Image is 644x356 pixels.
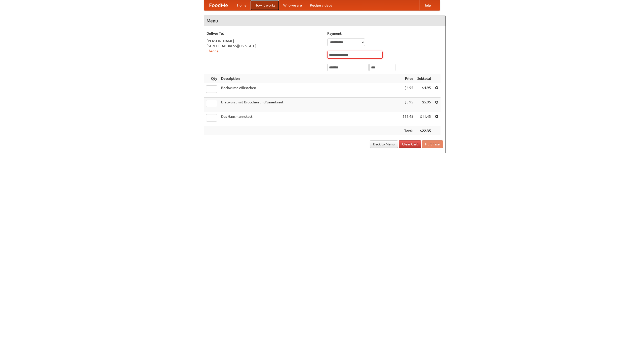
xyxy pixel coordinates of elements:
[415,74,433,83] th: Subtotal
[400,112,415,126] td: $11.45
[327,31,443,36] h5: Payment:
[207,49,219,53] a: Change
[399,140,421,148] a: Clear Cart
[207,38,322,44] div: [PERSON_NAME]
[204,74,219,83] th: Qty
[306,0,336,10] a: Recipe videos
[207,31,322,36] h5: Deliver To:
[400,98,415,112] td: $5.95
[219,98,400,112] td: Bratwurst mit Brötchen und Sauerkraut
[370,140,398,148] a: Back to Menu
[400,83,415,98] td: $4.95
[422,140,443,148] button: Purchase
[400,74,415,83] th: Price
[415,112,433,126] td: $11.45
[415,83,433,98] td: $4.95
[207,44,322,49] div: [STREET_ADDRESS][US_STATE]
[204,0,233,10] a: FoodMe
[415,126,433,136] th: $22.35
[415,98,433,112] td: $5.95
[219,74,400,83] th: Description
[400,126,415,136] th: Total:
[419,0,435,10] a: Help
[251,0,279,10] a: How it works
[219,112,400,126] td: Das Hausmannskost
[279,0,306,10] a: Who we are
[233,0,251,10] a: Home
[204,16,446,26] h4: Menu
[219,83,400,98] td: Bockwurst Würstchen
